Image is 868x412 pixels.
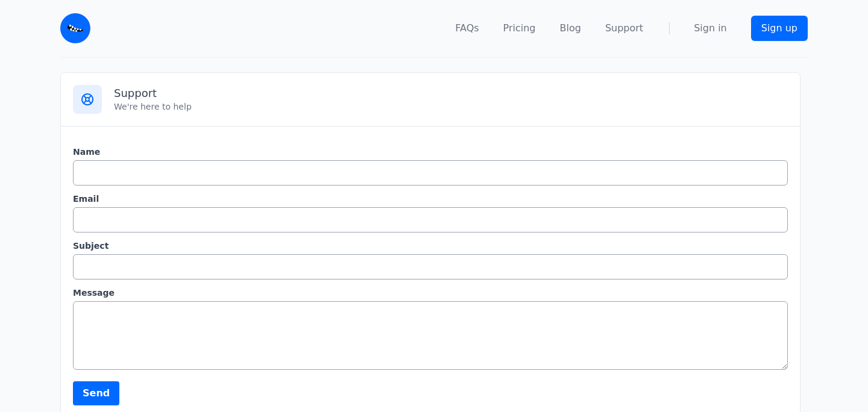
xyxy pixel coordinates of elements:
[605,21,643,36] a: Support
[751,16,808,41] a: Sign up
[694,21,727,36] a: Sign in
[560,21,581,36] a: Blog
[73,193,788,205] label: Email
[60,13,90,43] img: Email Monster
[503,21,536,36] a: Pricing
[73,381,119,405] button: Send
[73,146,788,158] label: Name
[73,287,788,299] label: Message
[455,21,479,36] a: FAQs
[114,86,788,101] h3: Support
[73,240,788,252] label: Subject
[114,101,788,113] p: We're here to help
